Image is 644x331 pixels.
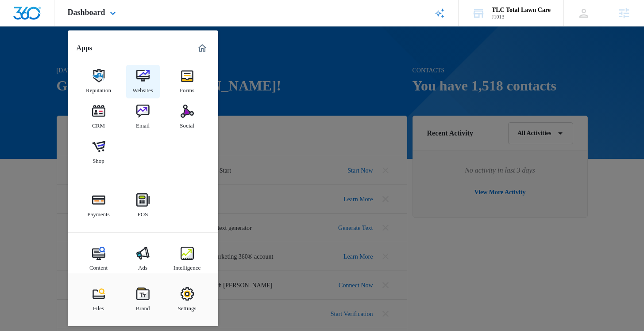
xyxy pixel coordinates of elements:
div: Payments [87,207,110,218]
div: Forms [180,83,194,94]
a: Brand [126,283,160,316]
a: CRM [82,100,116,134]
div: Shop [93,153,104,165]
a: Reputation [82,65,116,98]
a: Settings [170,283,204,316]
a: Email [126,100,160,134]
a: Intelligence [170,242,204,276]
a: Payments [82,189,116,222]
div: POS [138,207,148,218]
div: Intelligence [174,260,201,271]
div: Files [93,301,104,312]
a: Marketing 360® Dashboard [195,41,209,55]
div: CRM [92,118,105,129]
a: Forms [170,65,204,98]
a: POS [126,189,160,222]
div: account id [492,14,551,20]
div: Reputation [86,83,111,94]
h2: Apps [77,44,93,52]
div: Ads [138,260,147,271]
a: Content [82,242,116,276]
a: Social [170,100,204,134]
div: Settings [178,301,197,312]
div: Websites [132,83,153,94]
a: Ads [126,242,160,276]
div: Email [136,118,150,129]
a: Files [82,283,116,316]
div: Content [89,260,108,271]
a: Shop [82,135,116,169]
span: Dashboard [68,8,105,17]
div: Social [180,118,194,129]
a: Websites [126,65,160,98]
div: Brand [136,301,150,312]
div: account name [492,7,551,14]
